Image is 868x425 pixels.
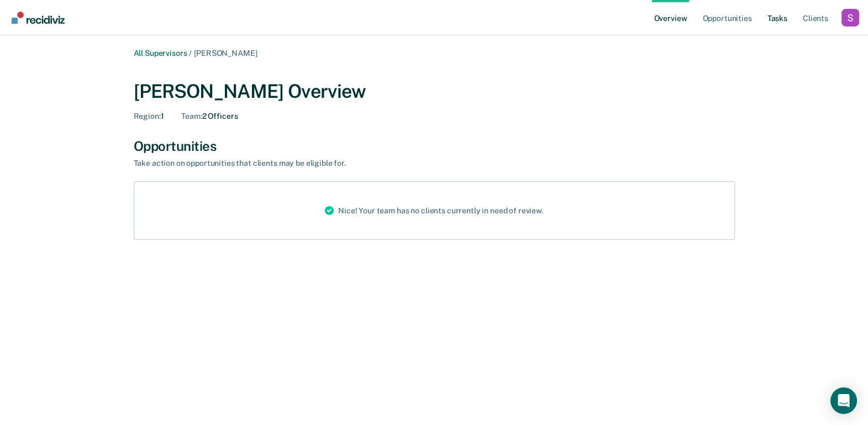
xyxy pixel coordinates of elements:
a: All Supervisors [134,49,187,57]
div: 1 [134,112,164,121]
div: Opportunities [134,138,735,154]
button: Profile dropdown button [841,9,859,27]
span: / [187,49,194,57]
div: [PERSON_NAME] Overview [134,80,735,103]
img: Recidiviz [12,12,65,24]
span: [PERSON_NAME] [194,49,257,57]
div: 2 Officers [181,112,238,121]
div: Take action on opportunities that clients may be eligible for. [134,159,520,168]
div: Open Intercom Messenger [830,387,857,414]
div: Nice! Your team has no clients currently in need of review. [316,182,552,239]
span: Region : [134,112,161,120]
div: Loading data... [408,240,460,250]
span: Team : [181,112,202,120]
